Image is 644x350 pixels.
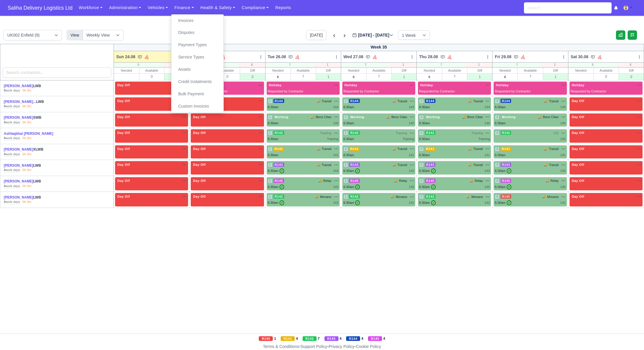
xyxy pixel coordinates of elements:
span: 🚚 [544,147,547,151]
label: [DATE] - [DATE] [352,32,393,39]
span: Transit [322,99,331,104]
span: Day Off [192,179,207,183]
span: R142 [501,131,511,135]
a: [PERSON_NAME] [4,147,33,151]
span: 🚚 [468,147,472,151]
div: 6:30am [268,137,279,142]
span: 3 [419,99,424,104]
a: [PERSON_NAME] [4,84,33,88]
span: R141 [273,147,284,151]
span: Day Off [116,131,131,135]
span: Transit [322,163,331,168]
a: Bulk Payment [174,88,221,100]
div: Training [327,137,338,142]
span: 3 [419,147,424,151]
span: Requested by Contractor [571,89,606,93]
div: 6:30am [419,105,430,110]
div: LWB [4,179,65,184]
span: 3 [419,163,424,167]
span: Day Off [116,163,131,167]
div: 6:30am [343,185,360,189]
span: ✓ [280,185,284,189]
span: 1 [268,163,272,167]
div: 8 [617,63,644,67]
div: 143 [409,168,414,173]
div: Available [215,68,240,73]
div: 6:30am [419,137,430,142]
span: 2 [343,163,348,167]
div: 144 [333,105,338,110]
div: LWB [4,99,65,104]
div: 6:30am [268,185,284,189]
span: Day Off [116,179,131,183]
span: Fri 29.08 [495,54,511,60]
span: R141 [425,147,436,151]
span: 🚚 [468,99,472,103]
span: Transit [397,99,407,104]
div: Diff [543,68,568,73]
div: 7 [442,73,467,80]
div: 0 [568,63,617,67]
span: ✓ [280,168,284,173]
span: Day Off [192,115,207,119]
span: Holiday [343,83,359,87]
span: 🚚 [311,115,314,119]
span: 2 [343,131,348,135]
div: 6:30am [495,105,506,110]
div: 1 [466,63,492,67]
div: 6:30am [268,168,284,173]
div: 6:30am [495,168,511,173]
span: Relay [551,178,559,183]
span: R143 [273,163,284,167]
span: 🚚 [317,99,320,103]
div: 141 [485,153,490,158]
div: Needed [341,68,366,73]
span: Relay [399,178,407,183]
div: 140 [333,121,338,126]
div: 7 [518,73,543,80]
span: Working [501,115,517,119]
span: Day Off [116,147,131,151]
span: R145 [273,179,284,183]
span: R142 [425,131,436,135]
div: 145 [560,185,565,189]
span: Relay [323,178,331,183]
div: 7 [291,73,316,80]
span: Movano [396,194,407,199]
strong: 4 [4,168,6,172]
div: 0h 0m [22,104,32,109]
span: Training [396,131,407,136]
a: Privacy Policy [329,344,355,349]
span: Wed 27.08 [343,54,363,60]
div: 1 [543,73,568,80]
span: 🚚 [317,147,320,151]
div: 0h 0m [22,136,32,141]
span: R144 [425,99,436,103]
span: 🚚 [462,115,466,119]
div: Week 35 [114,44,644,51]
div: 7 [492,63,541,67]
span: Tue 26.08 [268,54,286,60]
span: Transit [473,146,483,151]
span: Sun 24.08 [116,54,135,60]
a: [PERSON_NAME] [4,115,33,120]
div: 140 [485,121,490,126]
span: Transit [549,163,558,168]
div: 0h 0m [22,88,32,93]
div: 6:30am [268,153,279,158]
span: 🚚 [544,163,547,167]
div: Needed [417,68,442,73]
div: work days [4,104,20,109]
div: 6:30am [419,185,436,189]
span: ✓ [431,185,436,189]
span: 2 [343,99,348,104]
div: 144 [409,105,414,110]
a: Saliha Delivery Logistics Ltd [5,2,75,14]
a: Administration [106,2,144,13]
div: 1 [467,73,492,80]
span: R142 [349,131,360,135]
span: R145 [501,179,511,183]
div: work days [4,136,20,141]
div: 6:30am [419,168,436,173]
div: Needed [492,68,518,73]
